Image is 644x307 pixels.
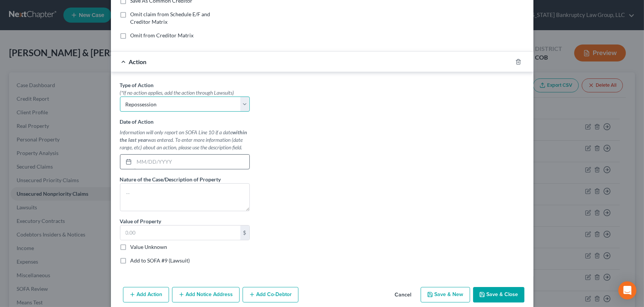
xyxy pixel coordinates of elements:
span: Type of Action [120,82,154,88]
label: Value of Property [120,217,161,225]
button: Save & New [421,287,470,303]
input: MM/DD/YYYY [134,155,249,169]
label: Value Unknown [131,243,168,251]
div: (*If no action applies, add the action through Lawsuits) [120,89,250,97]
label: Add to SOFA #9 (Lawsuit) [131,257,190,264]
div: $ [240,226,249,240]
span: Action [129,58,147,65]
button: Add Action [123,287,169,303]
div: Open Intercom Messenger [618,281,636,299]
div: Information will only report on SOFA Line 10 if a date was entered. To enter more information (da... [120,129,250,151]
span: Omit from Creditor Matrix [131,32,194,38]
button: Cancel [389,288,418,303]
input: 0.00 [120,226,240,240]
button: Save & Close [473,287,524,303]
span: Omit claim from Schedule E/F and Creditor Matrix [131,11,211,25]
button: Add Co-Debtor [243,287,298,303]
label: Date of Action [120,118,154,126]
button: Add Notice Address [172,287,240,303]
label: Nature of the Case/Description of Property [120,175,221,183]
